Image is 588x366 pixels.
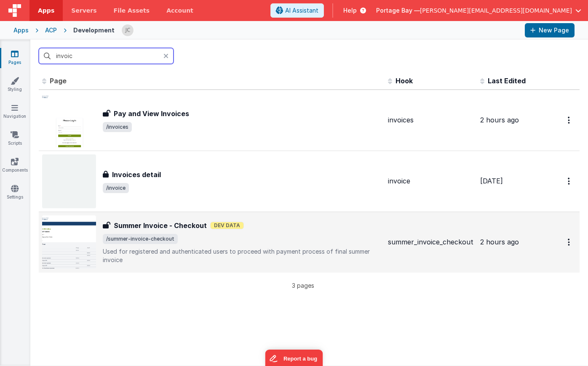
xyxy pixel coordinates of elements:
[114,6,150,15] span: File Assets
[388,237,473,247] div: summer_invoice_checkout
[525,23,575,37] button: New Page
[103,234,178,244] span: /summer-invoice-checkout
[285,6,318,15] span: AI Assistant
[39,48,174,64] input: Search pages, id's ...
[488,77,526,85] span: Last Edited
[38,6,54,15] span: Apps
[39,281,567,290] p: 3 pages
[376,6,420,15] span: Portage Bay —
[270,3,324,18] button: AI Assistant
[45,26,57,34] div: ACP
[420,6,572,15] span: [PERSON_NAME][EMAIL_ADDRESS][DOMAIN_NAME]
[13,26,29,34] div: Apps
[563,172,576,190] button: Options
[563,111,576,129] button: Options
[343,6,357,15] span: Help
[103,183,129,193] span: /invoice
[103,247,381,264] p: Used for registered and authenticated users to proceed with payment process of final summer invoice
[480,116,519,124] span: 2 hours ago
[396,77,413,85] span: Hook
[114,220,207,231] h3: Summer Invoice - Checkout
[122,24,134,36] img: 5d1ca2343d4fbe88511ed98663e9c5d3
[388,115,473,125] div: invoices
[210,222,244,229] span: Dev Data
[376,6,581,15] button: Portage Bay — [PERSON_NAME][EMAIL_ADDRESS][DOMAIN_NAME]
[103,122,132,132] span: /invoices
[563,233,576,251] button: Options
[480,177,503,185] span: [DATE]
[480,238,519,246] span: 2 hours ago
[50,77,67,85] span: Page
[73,26,115,34] div: Development
[71,6,96,15] span: Servers
[114,109,189,119] h3: Pay and View Invoices
[388,176,473,186] div: invoice
[112,170,161,180] h3: Invoices detail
